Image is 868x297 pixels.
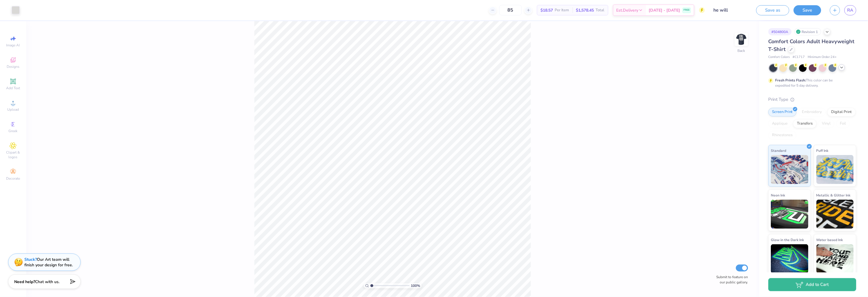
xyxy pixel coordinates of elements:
[738,48,745,53] div: Back
[817,192,851,198] span: Metallic & Glitter Ink
[794,5,821,15] button: Save
[6,86,20,90] span: Add Text
[836,119,850,128] div: Foil
[771,155,809,184] img: Standard
[828,108,856,116] div: Digital Print
[817,237,843,243] span: Water based Ink
[768,119,792,128] div: Applique
[709,4,752,16] input: Untitled Design
[768,278,856,291] button: Add to Cart
[775,78,806,83] strong: Fresh Prints Flash:
[793,55,805,60] span: # C1717
[616,7,639,13] span: Est. Delivery
[768,38,855,53] span: Comfort Colors Adult Heavyweight T-Shirt
[756,5,789,15] button: Save as
[771,200,809,229] img: Neon Ink
[817,244,854,273] img: Water based Ink
[847,7,853,14] span: RA
[576,7,594,13] span: $1,578.45
[7,107,19,112] span: Upload
[808,55,837,60] span: Minimum Order: 24 +
[768,96,856,103] div: Print Type
[684,8,690,12] span: FREE
[768,28,792,35] div: # 504800A
[771,237,804,243] span: Glow in the Dark Ink
[24,257,73,268] div: Our Art team will finish your design for free.
[771,192,785,198] span: Neon Ink
[818,119,835,128] div: Vinyl
[713,274,748,285] label: Submit to feature on our public gallery.
[736,34,747,45] img: Back
[798,108,826,116] div: Embroidery
[845,5,856,15] a: RA
[649,7,680,13] span: [DATE] - [DATE]
[499,5,522,15] input: – –
[35,279,59,285] span: Chat with us.
[555,7,569,13] span: Per Item
[541,7,553,13] span: $18.57
[9,129,18,133] span: Greek
[7,64,19,69] span: Designs
[795,28,821,35] div: Revision 1
[768,108,797,116] div: Screen Print
[771,147,786,154] span: Standard
[768,131,797,140] div: Rhinestones
[793,119,817,128] div: Transfers
[3,150,23,159] span: Clipart & logos
[6,43,20,48] span: Image AI
[817,155,854,184] img: Puff Ink
[24,257,37,262] strong: Stuck?
[6,176,20,181] span: Decorate
[14,279,35,285] strong: Need help?
[771,244,809,273] img: Glow in the Dark Ink
[768,55,790,60] span: Comfort Colors
[817,147,829,154] span: Puff Ink
[596,7,605,13] span: Total
[817,200,854,229] img: Metallic & Glitter Ink
[775,78,847,88] div: This color can be expedited for 5 day delivery.
[411,283,420,288] span: 100 %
